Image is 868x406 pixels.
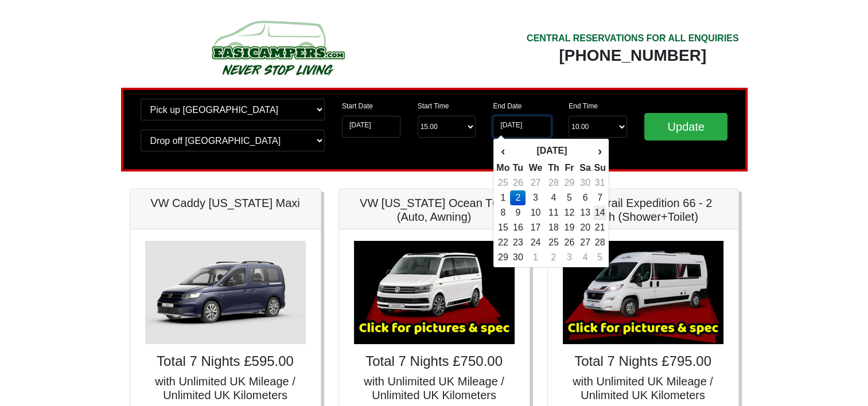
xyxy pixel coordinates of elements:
label: End Time [569,101,598,111]
h5: Auto-Trail Expedition 66 - 2 Berth (Shower+Toilet) [559,196,727,224]
td: 27 [577,235,594,250]
td: 25 [546,235,562,250]
td: 17 [526,220,545,235]
label: Start Date [342,101,373,111]
td: 24 [526,235,545,250]
td: 8 [496,205,510,220]
td: 28 [593,235,606,250]
h4: Total 7 Nights £750.00 [351,353,518,370]
td: 29 [496,250,510,265]
input: Start Date [342,116,400,138]
td: 15 [496,220,510,235]
td: 4 [546,190,562,205]
h4: Total 7 Nights £795.00 [559,353,727,370]
th: Su [593,161,606,175]
th: Sa [577,161,594,175]
td: 9 [510,205,526,220]
td: 30 [577,175,594,190]
h5: with Unlimited UK Mileage / Unlimited UK Kilometers [351,374,518,402]
img: VW California Ocean T6.1 (Auto, Awning) [354,241,515,344]
th: Fr [562,161,577,175]
input: Update [644,113,728,140]
td: 1 [526,250,545,265]
img: VW Caddy California Maxi [145,241,306,344]
td: 19 [562,220,577,235]
td: 22 [496,235,510,250]
td: 2 [510,190,526,205]
td: 29 [562,175,577,190]
div: CENTRAL RESERVATIONS FOR ALL ENQUIRIES [527,32,739,45]
td: 26 [510,175,526,190]
td: 25 [496,175,510,190]
th: › [593,141,606,161]
td: 16 [510,220,526,235]
td: 30 [510,250,526,265]
input: Return Date [493,116,551,138]
h5: with Unlimited UK Mileage / Unlimited UK Kilometers [559,374,727,402]
td: 23 [510,235,526,250]
td: 6 [577,190,594,205]
td: 20 [577,220,594,235]
h4: Total 7 Nights £595.00 [142,353,309,370]
label: End Date [493,101,521,111]
td: 12 [562,205,577,220]
td: 14 [593,205,606,220]
td: 4 [577,250,594,265]
td: 5 [562,190,577,205]
td: 3 [562,250,577,265]
label: Start Time [418,101,449,111]
td: 1 [496,190,510,205]
td: 28 [546,175,562,190]
td: 18 [546,220,562,235]
h5: with Unlimited UK Mileage / Unlimited UK Kilometers [142,374,309,402]
th: Tu [510,161,526,175]
h5: VW Caddy [US_STATE] Maxi [142,196,309,210]
td: 21 [593,220,606,235]
img: Auto-Trail Expedition 66 - 2 Berth (Shower+Toilet) [563,241,723,344]
th: ‹ [496,141,510,161]
td: 31 [593,175,606,190]
div: [PHONE_NUMBER] [527,45,739,66]
th: [DATE] [510,141,593,161]
h5: VW [US_STATE] Ocean T6.1 (Auto, Awning) [351,196,518,224]
td: 5 [593,250,606,265]
td: 26 [562,235,577,250]
th: We [526,161,545,175]
td: 7 [593,190,606,205]
td: 27 [526,175,545,190]
td: 10 [526,205,545,220]
th: Mo [496,161,510,175]
td: 3 [526,190,545,205]
td: 2 [546,250,562,265]
td: 13 [577,205,594,220]
td: 11 [546,205,562,220]
th: Th [546,161,562,175]
img: campers-checkout-logo.png [169,16,387,79]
